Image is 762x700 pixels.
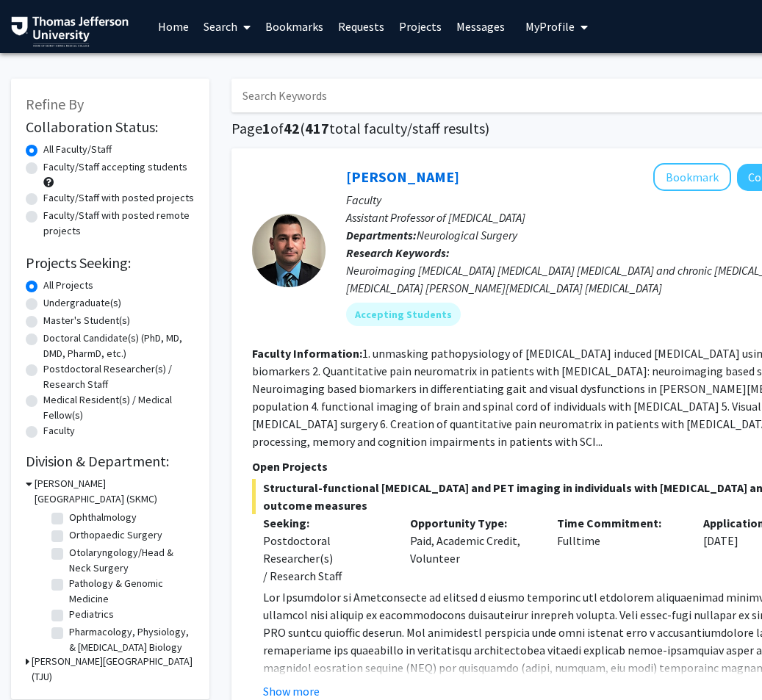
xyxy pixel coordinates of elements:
span: 1 [262,119,270,137]
label: All Projects [43,278,93,293]
label: Faculty [43,423,75,439]
label: Faculty/Staff with posted projects [43,190,194,206]
span: My Profile [525,19,575,34]
iframe: Chat [11,634,62,689]
a: Search [196,1,258,52]
span: 42 [284,119,300,137]
p: Seeking: [263,514,388,532]
p: Time Commitment: [557,514,682,532]
a: Messages [449,1,512,52]
div: Postdoctoral Researcher(s) / Research Staff [263,532,388,585]
h2: Collaboration Status: [26,118,195,136]
a: Home [151,1,196,52]
p: Opportunity Type: [410,514,535,532]
h2: Division & Department: [26,452,195,470]
b: Departments: [346,228,417,242]
label: Doctoral Candidate(s) (PhD, MD, DMD, PharmD, etc.) [43,331,195,361]
label: Postdoctoral Researcher(s) / Research Staff [43,361,195,392]
button: Show more [263,682,320,700]
div: Fulltime [546,514,693,585]
b: Faculty Information: [252,346,362,361]
b: Research Keywords: [346,245,450,260]
span: 417 [305,119,329,137]
h3: [PERSON_NAME][GEOGRAPHIC_DATA] (TJU) [32,654,195,685]
label: Pathology & Genomic Medicine [69,576,191,607]
label: Otolaryngology/Head & Neck Surgery [69,545,191,576]
a: Requests [331,1,392,52]
div: Paid, Academic Credit, Volunteer [399,514,546,585]
img: Thomas Jefferson University Logo [11,16,129,47]
label: Master's Student(s) [43,313,130,328]
mat-chip: Accepting Students [346,303,461,326]
h2: Projects Seeking: [26,254,195,272]
label: Faculty/Staff with posted remote projects [43,208,195,239]
label: Pediatrics [69,607,114,622]
label: Orthopaedic Surgery [69,527,162,543]
span: Refine By [26,95,84,113]
label: Faculty/Staff accepting students [43,159,187,175]
label: Ophthalmology [69,510,137,525]
span: Neurological Surgery [417,228,517,242]
a: [PERSON_NAME] [346,167,459,186]
h3: [PERSON_NAME][GEOGRAPHIC_DATA] (SKMC) [35,476,195,507]
button: Add Mahdi Alizedah to Bookmarks [653,163,731,191]
a: Projects [392,1,449,52]
a: Bookmarks [258,1,331,52]
label: Undergraduate(s) [43,295,121,311]
label: Medical Resident(s) / Medical Fellow(s) [43,392,195,423]
label: All Faculty/Staff [43,142,112,157]
label: Pharmacology, Physiology, & [MEDICAL_DATA] Biology [69,624,191,655]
